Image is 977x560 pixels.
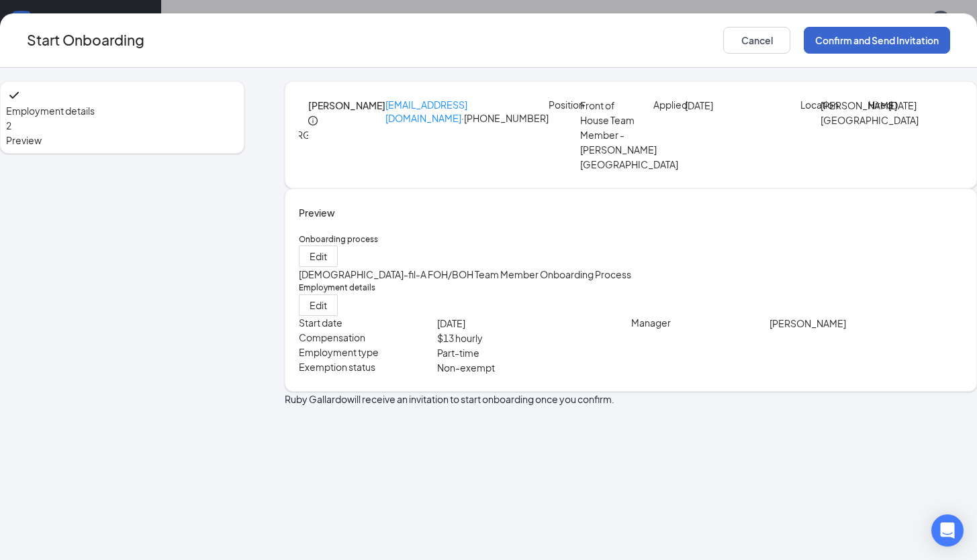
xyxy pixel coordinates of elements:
[804,27,950,54] button: Confirm and Send Invitation
[308,116,318,125] span: info-circle
[27,29,144,51] h3: Start Onboarding
[580,98,643,172] p: Front of House Team Member - [PERSON_NAME][GEOGRAPHIC_DATA]
[299,245,338,267] button: Edit
[653,98,685,111] p: Applied
[800,98,821,111] p: Location
[299,316,437,329] p: Start date
[6,87,22,103] svg: Checkmark
[437,345,631,360] p: Part-time
[631,316,770,329] p: Manager
[868,98,888,111] p: Hired
[310,249,327,263] span: Edit
[299,360,437,374] p: Exemption status
[299,282,963,294] h5: Employment details
[6,103,238,118] span: Employment details
[297,127,311,142] div: RG
[770,316,963,331] p: [PERSON_NAME]
[385,98,549,158] p: · [PHONE_NUMBER]
[385,99,467,124] a: [EMAIL_ADDRESS][DOMAIN_NAME]
[299,294,338,316] button: Edit
[931,514,964,547] div: Open Intercom Messenger
[821,98,862,127] p: [PERSON_NAME][GEOGRAPHIC_DATA]
[308,98,385,113] h4: [PERSON_NAME]
[549,98,580,111] p: Position
[299,345,437,359] p: Employment type
[299,331,437,344] p: Compensation
[310,298,327,312] span: Edit
[437,316,631,331] p: [DATE]
[888,98,929,113] p: [DATE]
[299,205,963,220] h4: Preview
[6,133,238,148] span: Preview
[6,119,11,131] span: 2
[285,392,977,406] p: Ruby Gallardo will receive an invitation to start onboarding once you confirm.
[299,233,963,245] h5: Onboarding process
[723,27,790,54] button: Cancel
[685,98,748,113] p: [DATE]
[437,331,631,345] p: $ 13 hourly
[299,268,631,280] span: [DEMOGRAPHIC_DATA]-fil-A FOH/BOH Team Member Onboarding Process
[437,360,631,375] p: Non-exempt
